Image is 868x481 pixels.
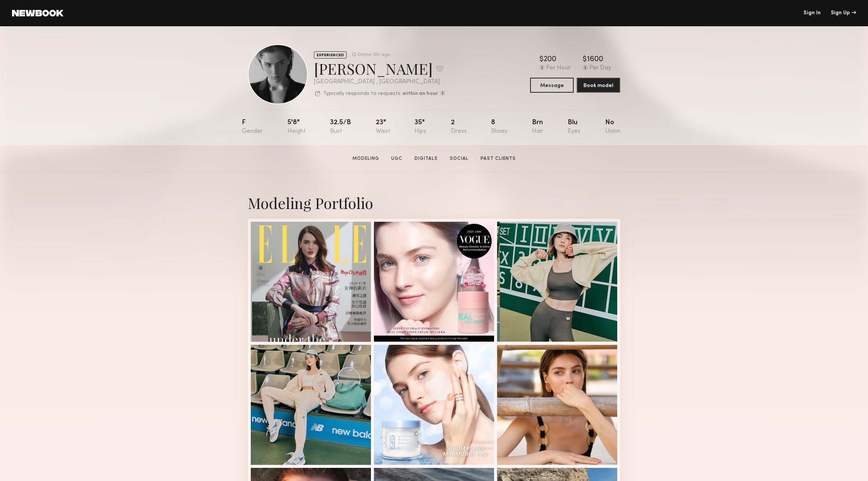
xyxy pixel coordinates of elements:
div: 8 [491,119,507,135]
div: Blu [568,119,580,135]
div: No [605,119,620,135]
a: Social [447,155,472,162]
a: UGC [388,155,405,162]
p: Typically responds to requests [323,91,401,96]
a: Past Clients [478,155,519,162]
div: 200 [544,56,556,63]
div: EXPERIENCED [314,51,347,59]
button: Message [530,78,574,93]
div: 2 [451,119,467,135]
div: Per Day [589,65,611,72]
button: Book model [577,78,620,93]
div: [GEOGRAPHIC_DATA] , [GEOGRAPHIC_DATA] [314,79,445,85]
a: Sign In [803,11,821,16]
div: F [242,119,263,135]
a: Digitals [411,155,441,162]
div: 5'8" [288,119,306,135]
div: 35" [414,119,426,135]
div: Sign Up [831,11,856,16]
div: $ [539,56,544,63]
div: Modeling Portfolio [248,193,620,213]
div: Per Hour [546,65,571,72]
div: Brn [532,119,543,135]
div: 1600 [587,56,603,63]
div: $ [583,56,587,63]
b: within an hour [402,91,438,96]
div: 32.5/b [330,119,351,135]
div: 23" [376,119,390,135]
div: [PERSON_NAME] [314,59,445,78]
a: Modeling [350,155,382,162]
div: Online 11hr ago [357,53,390,57]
